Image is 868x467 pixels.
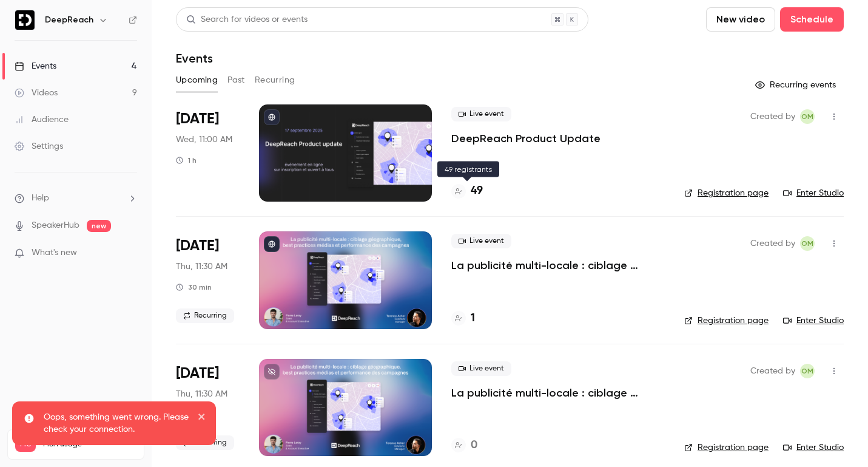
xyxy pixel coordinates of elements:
[15,114,69,126] div: Audience
[780,7,844,32] button: Schedule
[45,14,93,26] h6: DeepReach
[451,258,665,273] a: La publicité multi-locale : ciblage géographique, best practices médias et performance des campagnes
[801,236,813,251] span: OM
[176,104,240,202] div: Sep 17 Wed, 11:00 AM (Europe/Paris)
[471,437,477,454] h4: 0
[783,187,844,199] a: Enter Studio
[783,441,844,454] a: Enter Studio
[176,109,219,129] span: [DATE]
[15,60,56,72] div: Events
[800,109,815,124] span: Olivier Milcent
[186,13,308,26] div: Search for videos or events
[176,308,234,323] span: Recurring
[801,109,813,124] span: OM
[800,236,815,251] span: Olivier Milcent
[15,87,58,99] div: Videos
[176,282,212,292] div: 30 min
[706,7,775,32] button: New video
[32,247,77,259] span: What's new
[176,388,227,400] span: Thu, 11:30 AM
[451,183,483,199] a: 49
[176,364,219,383] span: [DATE]
[451,107,511,121] span: Live event
[176,155,197,165] div: 1 h
[15,192,137,205] li: help-dropdown-opener
[684,315,769,327] a: Registration page
[451,234,511,248] span: Live event
[15,140,63,152] div: Settings
[176,231,240,329] div: Nov 13 Thu, 11:30 AM (Europe/Paris)
[176,134,232,146] span: Wed, 11:00 AM
[176,261,227,273] span: Thu, 11:30 AM
[750,109,795,124] span: Created by
[15,10,35,30] img: DeepReach
[32,192,49,205] span: Help
[783,315,844,327] a: Enter Studio
[451,310,475,327] a: 1
[176,70,218,90] button: Upcoming
[451,386,665,400] a: La publicité multi-locale : ciblage géographique, best practices médias et performance des campagnes
[255,70,295,90] button: Recurring
[471,310,475,327] h4: 1
[471,183,483,199] h4: 49
[451,361,511,376] span: Live event
[176,359,240,456] div: Jan 8 Thu, 11:30 AM (Europe/Paris)
[750,236,795,251] span: Created by
[750,364,795,378] span: Created by
[684,441,769,454] a: Registration page
[750,75,844,95] button: Recurring events
[87,220,111,232] span: new
[176,236,219,256] span: [DATE]
[198,411,206,426] button: close
[451,437,477,454] a: 0
[684,187,769,199] a: Registration page
[451,131,601,146] a: DeepReach Product Update
[176,51,213,66] h1: Events
[227,70,245,90] button: Past
[32,219,79,232] a: SpeakerHub
[44,411,189,435] p: Oops, something went wrong. Please check your connection.
[801,364,813,378] span: OM
[800,364,815,378] span: Olivier Milcent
